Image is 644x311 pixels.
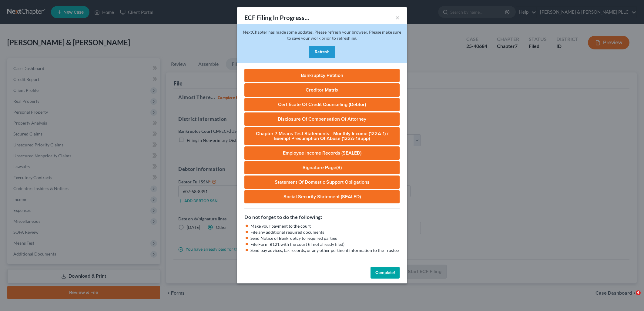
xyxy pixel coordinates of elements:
a: Signature page(s) [244,161,400,174]
a: Social Security Statement (SEALED) [244,190,400,203]
div: ECF Filing In Progress... [244,13,310,22]
a: Chapter 7 Means Test Statements - Monthly Income (122A-1) / Exempt Presumption of Abuse (122A-1Supp) [244,127,400,145]
a: Certificate of Credit Counseling (Debtor) [244,98,400,111]
button: Complete! [371,267,400,279]
iframe: Intercom live chat [623,290,638,305]
li: Send Notice of Bankruptcy to required parties [250,235,400,241]
li: File Form B121 with the court (if not already filed) [250,241,400,247]
span: NextChapter has made some updates. Please refresh your browser. Please make sure to save your wor... [243,29,401,41]
li: File any additional required documents [250,229,400,235]
a: Creditor Matrix [244,83,400,97]
a: Statement of Domestic Support Obligations [244,176,400,189]
li: Send pay advices, tax records, or any other pertinent information to the Trustee [250,247,400,253]
h5: Do not forget to do the following: [244,213,400,221]
span: 6 [636,290,641,295]
button: Refresh [309,46,335,58]
button: × [395,14,400,21]
li: Make your payment to the court [250,223,400,229]
a: Employee Income Records (SEALED) [244,146,400,160]
a: Bankruptcy Petition [244,69,400,82]
a: Disclosure of Compensation of Attorney [244,112,400,126]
